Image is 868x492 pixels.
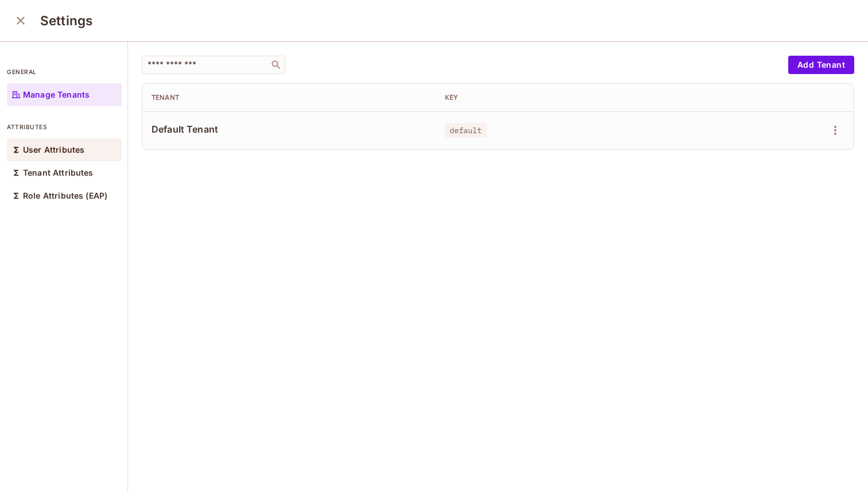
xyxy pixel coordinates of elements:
p: Manage Tenants [23,90,90,99]
button: Add Tenant [788,56,854,74]
div: Key [445,93,720,102]
p: general [7,67,122,76]
p: Tenant Attributes [23,168,94,177]
p: User Attributes [23,145,84,154]
p: attributes [7,122,122,131]
span: Default Tenant [152,123,427,135]
button: close [9,9,32,32]
div: Tenant [152,93,427,102]
span: default [445,123,487,138]
h3: Settings [40,13,92,29]
p: Role Attributes (EAP) [23,191,107,200]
